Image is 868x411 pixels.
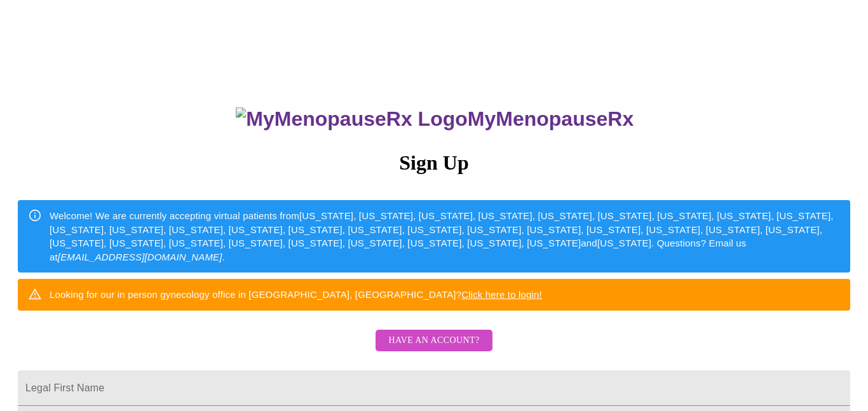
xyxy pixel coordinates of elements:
h3: Sign Up [18,151,850,175]
div: Looking for our in person gynecology office in [GEOGRAPHIC_DATA], [GEOGRAPHIC_DATA]? [50,283,542,306]
img: MyMenopauseRx Logo [236,107,467,131]
em: [EMAIL_ADDRESS][DOMAIN_NAME] [58,252,222,262]
button: Have an account? [376,330,492,352]
h3: MyMenopauseRx [20,107,851,131]
a: Have an account? [372,344,495,354]
a: Click here to login! [461,289,542,300]
div: Welcome! We are currently accepting virtual patients from [US_STATE], [US_STATE], [US_STATE], [US... [50,204,840,269]
span: Have an account? [388,333,479,349]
